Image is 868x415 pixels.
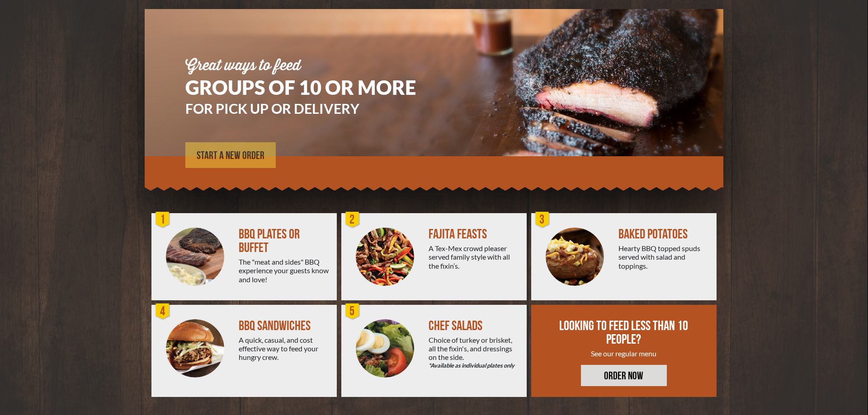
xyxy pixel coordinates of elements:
[185,78,443,97] h1: GROUPS OF 10 OR MORE
[344,211,362,229] div: 2
[356,228,414,286] img: PEJ-Fajitas.png
[154,303,172,321] div: 4
[429,319,519,333] div: CHEF SALADS
[618,228,709,241] div: BAKED POTATOES
[533,211,552,229] div: 3
[581,365,667,386] a: ORDER NOW
[185,59,443,73] div: Great ways to feed
[239,319,330,333] div: BBQ SANDWICHES
[154,211,172,229] div: 1
[558,349,690,358] div: See our regular menu
[546,228,604,286] img: PEJ-Baked-Potato.png
[239,336,330,362] div: A quick, casual, and cost effective way to feed your hungry crew.
[166,228,224,286] img: PEJ-BBQ-Buffet.png
[239,228,330,255] div: BBQ PLATES OR BUFFET
[429,336,519,370] div: Choice of turkey or brisket, all the fixin's, and dressings on the side.
[558,319,690,346] div: LOOKING TO FEED LESS THAN 10 PEOPLE?
[618,244,709,270] div: Hearty BBQ topped spuds served with salad and toppings.
[185,102,443,115] h3: FOR PICK UP OR DELIVERY
[429,244,519,270] div: A Tex-Mex crowd pleaser served family style with all the fixin’s.
[429,361,519,370] em: *Available as individual plates only
[166,319,224,378] img: PEJ-BBQ-Sandwich.png
[356,319,414,378] img: Salad-Circle.png
[185,142,276,168] a: START A NEW ORDER
[197,150,264,161] span: START A NEW ORDER
[429,228,519,241] div: FAJITA FEASTS
[344,303,362,321] div: 5
[239,257,330,284] div: The "meat and sides" BBQ experience your guests know and love!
